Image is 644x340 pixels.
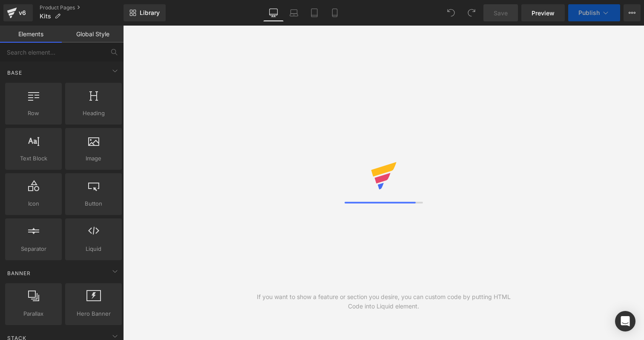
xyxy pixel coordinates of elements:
span: Icon [8,199,59,208]
span: Hero Banner [68,309,119,318]
span: Kits [40,13,51,20]
span: Button [68,199,119,208]
button: More [624,4,641,21]
button: Redo [463,4,480,21]
a: Preview [521,4,565,21]
a: Laptop [284,4,304,21]
a: Product Pages [40,4,124,11]
span: Separator [8,244,59,253]
span: Text Block [8,154,59,163]
span: Base [6,69,23,77]
span: Liquid [68,244,119,253]
a: Global Style [62,26,124,43]
span: Preview [532,9,555,17]
span: Publish [578,9,600,16]
a: v6 [3,4,33,21]
span: Row [8,109,59,118]
div: v6 [17,7,28,18]
span: Heading [68,109,119,118]
span: Banner [6,269,32,277]
a: Tablet [304,4,325,21]
span: Save [494,9,508,17]
span: Library [140,9,160,17]
span: Image [68,154,119,163]
a: New Library [124,4,166,21]
span: Parallax [8,309,59,318]
button: Undo [443,4,460,21]
div: If you want to show a feature or section you desire, you can custom code by putting HTML Code int... [253,292,514,311]
a: Mobile [325,4,345,21]
button: Publish [568,4,620,21]
a: Desktop [263,4,284,21]
div: Open Intercom Messenger [615,311,635,331]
